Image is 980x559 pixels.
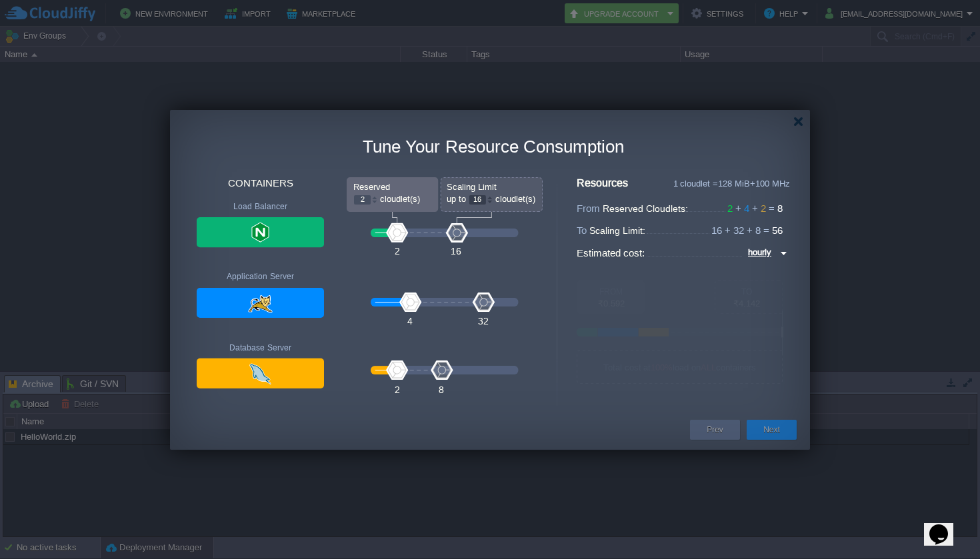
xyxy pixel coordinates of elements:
div: Tune Your Resource Consumption [197,137,790,157]
label: + [752,203,761,214]
label: Scaling Limit [447,182,497,192]
label: 32 [478,316,489,326]
div: Total cost at load on containers [577,362,783,372]
label: 16 [711,225,725,236]
label: 2 [395,246,400,257]
label: 2 [361,195,365,203]
div: To [712,287,781,296]
label: 2 [395,384,400,395]
label: Resources [577,177,628,189]
label: 2 [761,203,769,214]
label: up to [447,194,466,204]
label: Reserved [353,182,390,192]
span: 100 MHz [755,179,790,189]
div: Estimated cost: [577,245,645,262]
span: ALL [701,362,716,372]
label: 56 [772,225,785,236]
button: Next [763,423,780,436]
label: Application Server [197,272,324,281]
span: 100% [651,362,673,372]
label: From [577,203,600,214]
label: cloudlet(s) [495,194,535,204]
label: + [747,225,755,236]
label: 8 [777,203,785,214]
label: = [769,203,777,214]
iframe: chat widget [924,506,967,546]
label: 32 [733,225,747,236]
label: To [577,225,587,236]
label: Database Server [197,343,324,352]
label: 4 [744,203,752,214]
label: Load Balancer [197,202,324,211]
img: env.svg [197,217,324,388]
label: + [725,225,733,236]
span: 128 MiB [718,179,750,189]
label: 8 [439,384,444,395]
label: cloudlet(s) [380,194,420,204]
label: ₹4.142 [712,298,781,308]
label: Scaling Limit: [589,225,645,236]
label: Reserved Cloudlets: [603,203,688,214]
label: 16 [451,246,461,257]
label: ₹0.592 [577,298,645,308]
div: 1 cloudlet = + [643,179,790,189]
label: 8 [755,225,763,236]
div: From [577,287,645,296]
label: 4 [407,316,413,326]
button: Prev [707,423,723,436]
label: CONTAINERS [197,177,324,189]
img: balloons.svg [347,177,543,380]
img: total-cost.svg [577,280,783,384]
label: = [763,225,772,236]
label: 16 [473,195,481,203]
label: + [735,203,744,214]
label: 2 [727,203,735,214]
